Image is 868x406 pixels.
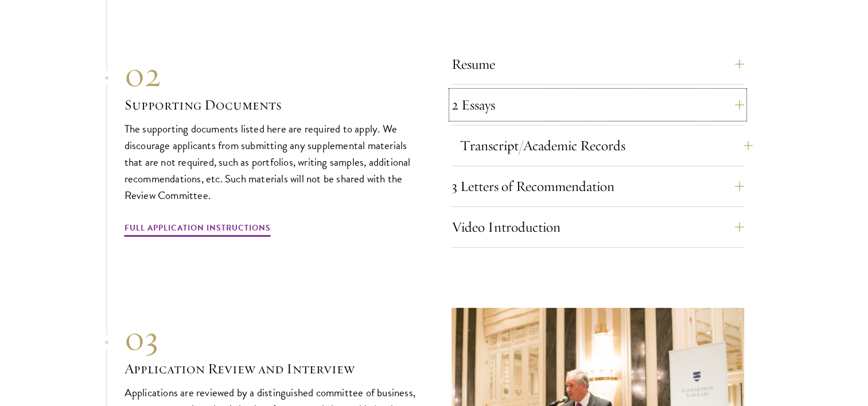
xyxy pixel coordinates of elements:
h3: Supporting Documents [124,95,417,115]
h3: Application Review and Interview [124,359,417,378]
div: 03 [124,318,417,359]
button: 2 Essays [451,91,744,119]
button: Video Introduction [451,213,744,241]
div: 02 [124,54,417,95]
p: The supporting documents listed here are required to apply. We discourage applicants from submitt... [124,120,417,204]
a: Full Application Instructions [124,221,271,239]
button: Transcript/Academic Records [460,132,753,159]
button: 3 Letters of Recommendation [451,173,744,200]
button: Resume [451,50,744,78]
